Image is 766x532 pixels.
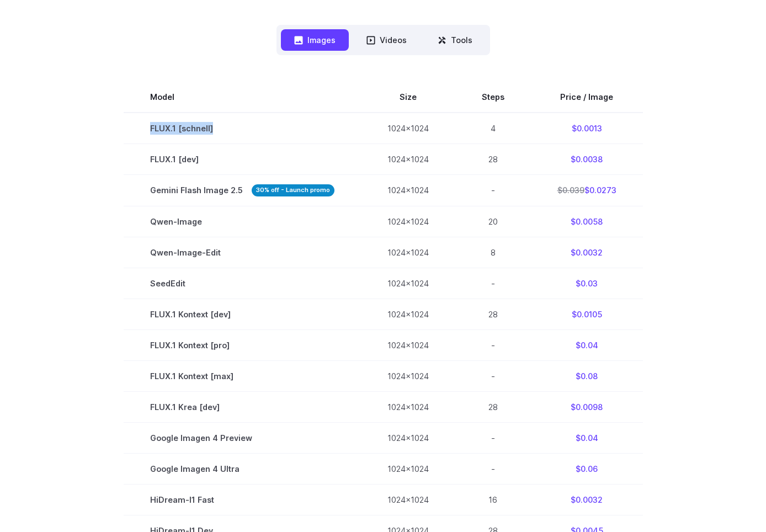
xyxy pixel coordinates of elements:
td: 1024x1024 [361,360,455,391]
td: FLUX.1 [schnell] [124,113,361,144]
td: - [455,453,531,484]
td: $0.08 [531,360,643,391]
td: $0.0058 [531,206,643,237]
div: Keywords by Traffic [122,65,186,72]
td: Google Imagen 4 Preview [124,422,361,453]
td: $0.0273 [531,175,643,206]
td: 1024x1024 [361,422,455,453]
td: HiDream-I1 Fast [124,484,361,515]
td: FLUX.1 Kontext [max] [124,360,361,391]
strong: 30% off - Launch promo [252,184,334,196]
td: $0.0032 [531,484,643,515]
td: 1024x1024 [361,206,455,237]
img: website_grey.svg [18,29,26,38]
td: Qwen-Image-Edit [124,237,361,268]
th: Model [124,82,361,113]
td: $0.0032 [531,237,643,268]
td: 16 [455,484,531,515]
td: - [455,268,531,299]
td: 28 [455,299,531,329]
td: $0.0098 [531,391,643,422]
td: 1024x1024 [361,484,455,515]
th: Size [361,82,455,113]
button: Tools [424,29,486,51]
td: FLUX.1 Krea [dev] [124,391,361,422]
td: $0.04 [531,422,643,453]
td: 1024x1024 [361,175,455,206]
td: - [455,360,531,391]
td: 8 [455,237,531,268]
td: FLUX.1 [dev] [124,144,361,175]
td: 1024x1024 [361,299,455,329]
td: 28 [455,391,531,422]
td: - [455,422,531,453]
td: 20 [455,206,531,237]
img: tab_domain_overview_orange.svg [30,64,39,73]
img: tab_keywords_by_traffic_grey.svg [110,64,119,73]
td: $0.06 [531,453,643,484]
td: FLUX.1 Kontext [pro] [124,329,361,360]
s: $0.039 [557,185,584,195]
td: 1024x1024 [361,144,455,175]
td: 1024x1024 [361,329,455,360]
td: - [455,175,531,206]
td: FLUX.1 Kontext [dev] [124,299,361,329]
td: SeedEdit [124,268,361,299]
th: Steps [455,82,531,113]
td: Qwen-Image [124,206,361,237]
td: 1024x1024 [361,453,455,484]
div: Domain: [URL] [29,29,78,38]
th: Price / Image [531,82,643,113]
td: 4 [455,113,531,144]
td: 1024x1024 [361,391,455,422]
td: $0.0038 [531,144,643,175]
td: 1024x1024 [361,268,455,299]
td: 28 [455,144,531,175]
td: Google Imagen 4 Ultra [124,453,361,484]
td: $0.03 [531,268,643,299]
td: $0.0105 [531,299,643,329]
td: - [455,329,531,360]
div: Domain Overview [42,65,99,72]
button: Videos [353,29,420,51]
td: 1024x1024 [361,113,455,144]
td: 1024x1024 [361,237,455,268]
span: Gemini Flash Image 2.5 [150,184,334,196]
img: logo_orange.svg [18,18,26,26]
td: $0.04 [531,329,643,360]
td: $0.0013 [531,113,643,144]
button: Images [281,29,349,51]
div: v 4.0.25 [31,18,54,26]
